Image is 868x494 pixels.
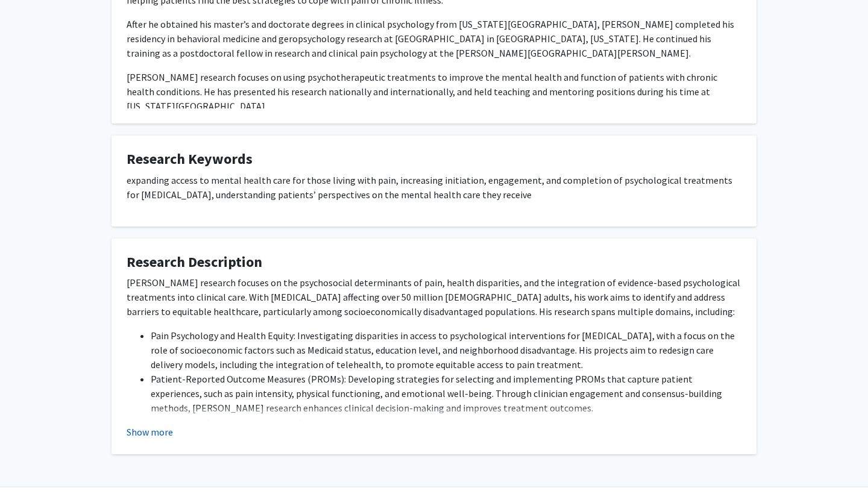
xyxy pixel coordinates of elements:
[127,151,741,168] h4: Research Keywords
[151,415,741,458] li: Stakeholder-Engaged Intervention Development: Using qualitative methods and patient-centered appr...
[127,275,741,319] p: [PERSON_NAME] research focuses on the psychosocial determinants of pain, health disparities, and ...
[151,328,741,372] li: Pain Psychology and Health Equity: Investigating disparities in access to psychological intervent...
[127,254,741,271] h4: Research Description
[127,425,173,439] button: Show more
[9,440,51,485] iframe: Chat
[151,372,741,415] li: Patient-Reported Outcome Measures (PROMs): Developing strategies for selecting and implementing P...
[127,70,741,113] p: [PERSON_NAME] research focuses on using psychotherapeutic treatments to improve the mental health...
[127,173,741,202] p: expanding access to mental health care for those living with pain, increasing initiation, engagem...
[127,17,741,60] p: After he obtained his master’s and doctorate degrees in clinical psychology from [US_STATE][GEOGR...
